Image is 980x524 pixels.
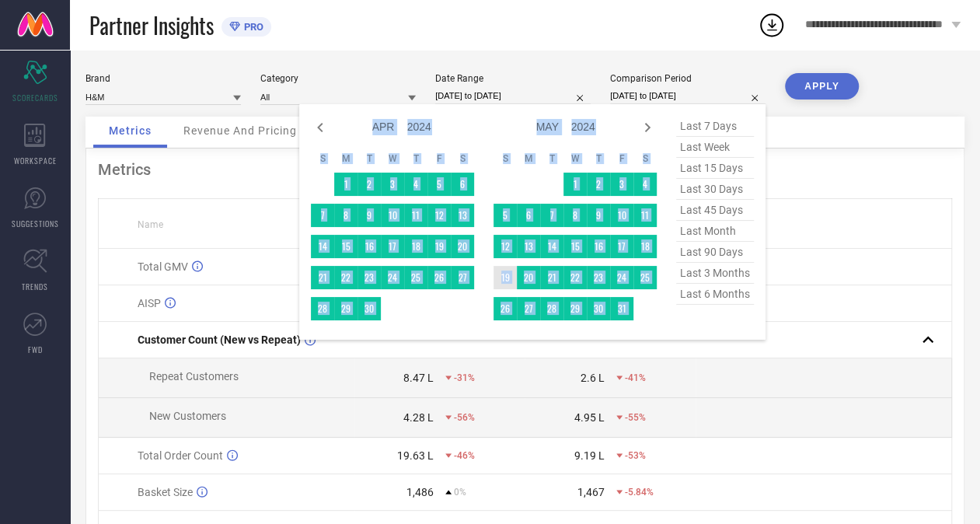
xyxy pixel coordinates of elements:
[563,266,587,289] td: Wed May 22 2024
[381,204,404,227] td: Wed Apr 10 2024
[311,204,334,227] td: Sun Apr 07 2024
[676,137,754,158] span: last week
[563,297,587,320] td: Wed May 29 2024
[610,297,633,320] td: Fri May 31 2024
[85,73,241,84] div: Brand
[517,204,540,227] td: Mon May 06 2024
[311,297,334,320] td: Sun Apr 28 2024
[451,173,474,196] td: Sat Apr 06 2024
[633,266,657,289] td: Sat May 25 2024
[676,284,754,305] span: last 6 months
[563,235,587,258] td: Wed May 15 2024
[435,88,591,104] input: Select date range
[357,173,381,196] td: Tue Apr 02 2024
[540,235,563,258] td: Tue May 14 2024
[587,152,610,165] th: Thursday
[577,486,605,498] div: 1,467
[676,221,754,242] span: last month
[540,152,563,165] th: Tuesday
[334,297,357,320] td: Mon Apr 29 2024
[334,173,357,196] td: Mon Apr 01 2024
[12,92,58,103] span: SCORECARDS
[758,11,786,39] div: Open download list
[404,235,427,258] td: Thu Apr 18 2024
[357,204,381,227] td: Tue Apr 09 2024
[493,204,517,227] td: Sun May 05 2024
[427,266,451,289] td: Fri Apr 26 2024
[311,235,334,258] td: Sun Apr 14 2024
[138,334,301,346] span: Customer Count (New vs Repeat)
[676,242,754,263] span: last 90 days
[454,450,475,461] span: -46%
[633,204,657,227] td: Sat May 11 2024
[676,179,754,200] span: last 30 days
[517,235,540,258] td: Mon May 13 2024
[451,152,474,165] th: Saturday
[311,152,334,165] th: Sunday
[587,266,610,289] td: Thu May 23 2024
[574,449,605,462] div: 9.19 L
[311,118,330,137] div: Previous month
[138,219,163,230] span: Name
[406,486,434,498] div: 1,486
[540,204,563,227] td: Tue May 07 2024
[563,173,587,196] td: Wed May 01 2024
[357,297,381,320] td: Tue Apr 30 2024
[493,297,517,320] td: Sun May 26 2024
[138,260,188,273] span: Total GMV
[587,204,610,227] td: Thu May 09 2024
[610,152,633,165] th: Friday
[610,266,633,289] td: Fri May 24 2024
[625,412,646,423] span: -55%
[587,297,610,320] td: Thu May 30 2024
[517,297,540,320] td: Mon May 27 2024
[138,449,223,462] span: Total Order Count
[28,344,43,355] span: FWD
[98,160,952,179] div: Metrics
[493,235,517,258] td: Sun May 12 2024
[676,158,754,179] span: last 15 days
[334,152,357,165] th: Monday
[334,266,357,289] td: Mon Apr 22 2024
[381,235,404,258] td: Wed Apr 17 2024
[397,449,434,462] div: 19.63 L
[610,73,766,84] div: Comparison Period
[404,173,427,196] td: Thu Apr 04 2024
[451,266,474,289] td: Sat Apr 27 2024
[625,450,646,461] span: -53%
[517,266,540,289] td: Mon May 20 2024
[381,266,404,289] td: Wed Apr 24 2024
[633,173,657,196] td: Sat May 04 2024
[676,200,754,221] span: last 45 days
[403,411,434,424] div: 4.28 L
[574,411,605,424] div: 4.95 L
[381,173,404,196] td: Wed Apr 03 2024
[334,204,357,227] td: Mon Apr 08 2024
[454,372,475,383] span: -31%
[454,487,466,498] span: 0%
[357,266,381,289] td: Tue Apr 23 2024
[89,9,214,41] span: Partner Insights
[633,235,657,258] td: Sat May 18 2024
[183,124,297,137] span: Revenue And Pricing
[451,204,474,227] td: Sat Apr 13 2024
[587,235,610,258] td: Thu May 16 2024
[260,73,416,84] div: Category
[454,412,475,423] span: -56%
[14,155,57,166] span: WORKSPACE
[638,118,657,137] div: Next month
[12,218,59,229] span: SUGGESTIONS
[357,235,381,258] td: Tue Apr 16 2024
[610,204,633,227] td: Fri May 10 2024
[403,372,434,384] div: 8.47 L
[427,173,451,196] td: Fri Apr 05 2024
[493,266,517,289] td: Sun May 19 2024
[625,372,646,383] span: -41%
[138,486,193,498] span: Basket Size
[610,235,633,258] td: Fri May 17 2024
[633,152,657,165] th: Saturday
[149,410,226,422] span: New Customers
[138,297,161,309] span: AISP
[427,204,451,227] td: Fri Apr 12 2024
[610,88,766,104] input: Select comparison period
